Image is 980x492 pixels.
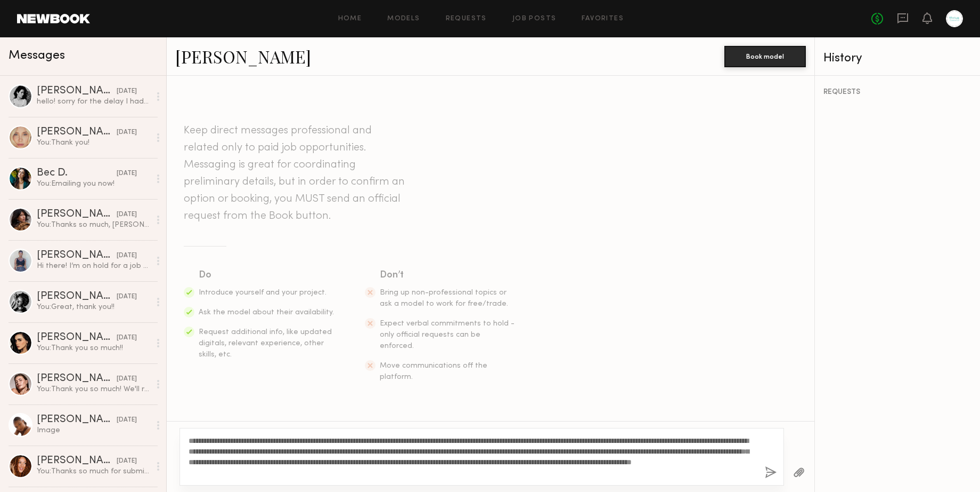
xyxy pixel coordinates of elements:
div: You: Thank you so much! We'll review and be back shortly! [37,384,150,394]
div: Bec D. [37,168,117,179]
div: You: Thank you so much!! [37,343,150,353]
div: [DATE] [117,251,137,261]
a: Job Posts [512,15,557,22]
div: [DATE] [117,86,137,97]
div: [PERSON_NAME] [37,374,117,384]
div: [PERSON_NAME] [37,456,117,466]
a: Requests [446,15,487,22]
div: You: Great, thank you!! [37,302,150,312]
span: Messages [9,50,65,62]
div: [DATE] [117,292,137,302]
a: Favorites [582,15,624,22]
span: Ask the model about their availability. [199,309,334,316]
div: [DATE] [117,415,137,425]
a: Book model [724,51,806,60]
div: [DATE] [117,333,137,343]
a: Models [387,15,420,22]
div: hello! sorry for the delay I had an issue with my account. here you go: [URL][DOMAIN_NAME] please... [37,97,150,107]
div: You: Thanks so much for submitting your content! I'll review with the team and get back to you sh... [37,466,150,477]
span: Introduce yourself and your project. [199,289,326,296]
div: [DATE] [117,128,137,138]
div: You: Emailing you now! [37,179,150,189]
div: Don’t [380,268,516,283]
div: [PERSON_NAME] [37,415,117,425]
div: [DATE] [117,456,137,466]
span: Bring up non-professional topics or ask a model to work for free/trade. [380,289,508,307]
div: [PERSON_NAME] [37,127,117,138]
div: [PERSON_NAME] [37,86,117,97]
div: Hi there! I’m on hold for a job for the 13th I believe I will know if I’m working that by [DATE],... [37,261,150,271]
div: Image [37,425,150,435]
div: History [823,52,973,65]
a: Home [338,15,362,22]
div: You: Thanks so much, [PERSON_NAME]! [37,220,150,230]
div: [PERSON_NAME] [37,291,117,302]
button: Book model [724,46,806,67]
div: REQUESTS [823,89,973,96]
div: Do [199,268,335,283]
span: Expect verbal commitments to hold - only official requests can be enforced. [380,320,514,350]
div: [PERSON_NAME] [37,250,117,261]
a: [PERSON_NAME] [175,45,311,68]
div: [DATE] [117,210,137,220]
div: [DATE] [117,169,137,179]
span: Move communications off the platform. [380,362,487,380]
div: [DATE] [117,374,137,384]
header: Keep direct messages professional and related only to paid job opportunities. Messaging is great ... [184,122,407,225]
div: [PERSON_NAME] [37,209,117,220]
span: Request additional info, like updated digitals, relevant experience, other skills, etc. [199,329,332,358]
div: [PERSON_NAME] [37,332,117,343]
div: You: Thank you! [37,138,150,148]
